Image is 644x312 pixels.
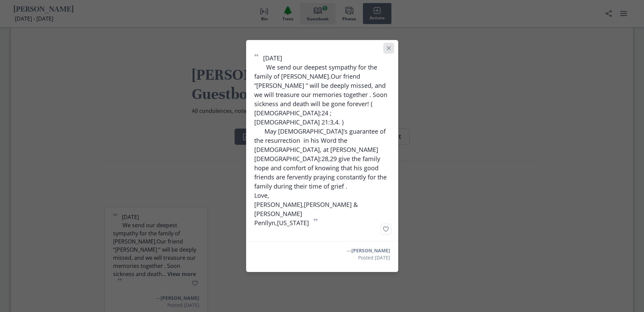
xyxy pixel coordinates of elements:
[254,54,259,61] span: “
[347,254,390,261] p: Posted [DATE]
[254,54,390,228] p: [DATE] We send our deepest sympathy for the family of [PERSON_NAME].Our friend “[PERSON_NAME] “ w...
[383,43,394,54] button: Close
[351,247,390,254] span: [PERSON_NAME]
[347,247,390,254] p: —
[381,224,391,235] button: Like
[313,216,318,228] span: ”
